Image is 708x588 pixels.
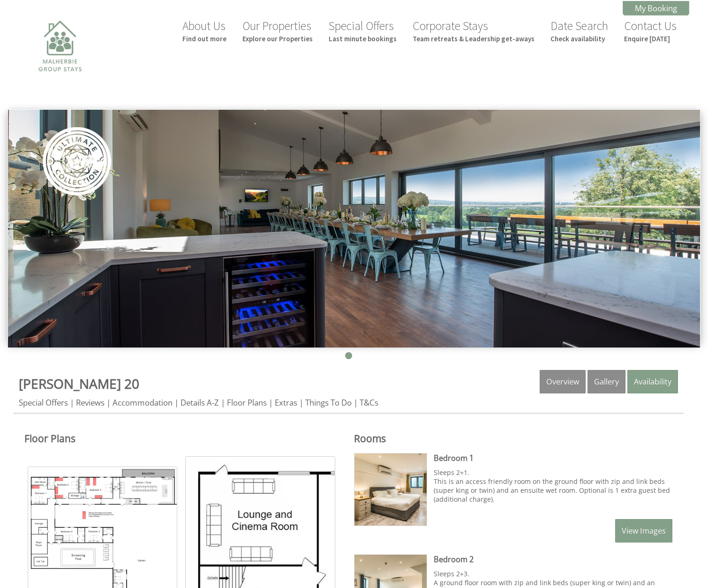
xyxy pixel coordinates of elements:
[329,34,397,43] small: Last minute bookings
[587,370,625,393] a: Gallery
[615,519,672,543] a: View Images
[181,397,219,408] a: Details A-Z
[413,18,535,43] a: Corporate StaysTeam retreats & Leadership get-aways
[434,554,672,565] h3: Bedroom 2
[13,15,107,108] img: Malherbie Group Stays
[182,18,226,43] a: About UsFind out more
[113,397,173,408] a: Accommodation
[354,453,427,526] img: Bedroom 1
[434,453,672,463] h3: Bedroom 1
[624,34,677,43] small: Enquire [DATE]
[550,18,608,43] a: Date SearchCheck availability
[182,34,226,43] small: Find out more
[242,18,313,43] a: Our PropertiesExplore our Properties
[305,397,352,408] a: Things To Do
[76,397,105,408] a: Reviews
[434,468,672,513] p: Sleeps 2+1. This is an access friendly room on the ground floor with zip and link beds (super kin...
[413,34,535,43] small: Team retreats & Leadership get-aways
[275,397,297,408] a: Extras
[354,432,672,445] h2: Rooms
[242,34,313,43] small: Explore our Properties
[24,432,343,445] h2: Floor Plans
[550,34,608,43] small: Check availability
[623,1,689,15] a: My Booking
[227,397,267,408] a: Floor Plans
[360,397,378,408] a: T&Cs
[19,397,68,408] a: Special Offers
[19,375,139,392] a: [PERSON_NAME] 20
[329,18,397,43] a: Special OffersLast minute bookings
[624,18,677,43] a: Contact UsEnquire [DATE]
[540,370,586,393] a: Overview
[627,370,678,393] a: Availability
